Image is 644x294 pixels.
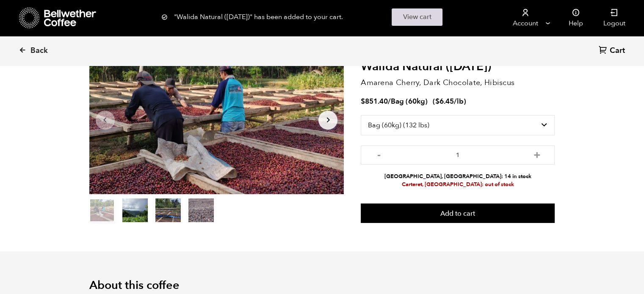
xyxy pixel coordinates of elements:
[435,96,439,106] span: $
[361,77,555,88] p: Amarena Cherry, Dark Chocolate, Hibiscus
[433,96,466,106] span: ( )
[391,96,428,106] span: Bag (60kg)
[599,45,627,57] a: Cart
[361,96,388,106] bdi: 851.40
[392,8,442,26] a: View cart
[361,173,555,181] li: [GEOGRAPHIC_DATA], [GEOGRAPHIC_DATA]: 14 in stock
[161,8,483,26] div: "Walida Natural ([DATE])" has been added to your cart.
[89,279,555,292] h2: About this coffee
[610,46,625,56] span: Cart
[435,96,454,106] bdi: 6.45
[30,46,48,56] span: Back
[454,96,464,106] span: /lb
[373,150,384,158] button: -
[361,181,555,189] li: Carteret, [GEOGRAPHIC_DATA]: out of stock
[388,96,391,106] span: /
[531,150,542,158] button: +
[361,96,365,106] span: $
[361,60,555,74] h2: Walida Natural ([DATE])
[361,203,555,223] button: Add to cart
